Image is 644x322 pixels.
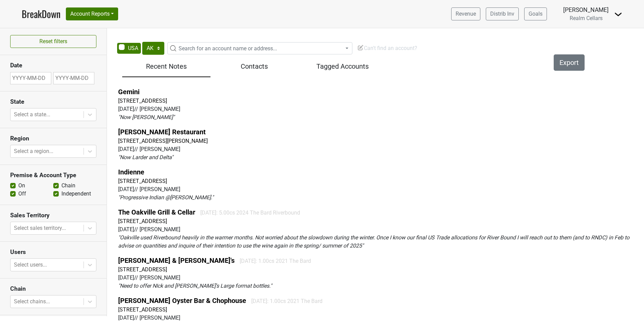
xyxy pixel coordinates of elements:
[118,283,272,289] em: " Need to offer NIck and [PERSON_NAME]'s Large format bottles. "
[10,35,96,48] button: Reset filters
[118,274,641,282] div: [DATE] // [PERSON_NAME]
[118,105,641,113] div: [DATE] // [PERSON_NAME]
[179,45,277,52] span: Search for an account name or address...
[451,7,480,20] a: Revenue
[251,298,323,304] span: [DATE]: 1.00cs 2021 The Bard
[10,62,96,69] h3: Date
[118,225,641,234] div: [DATE] // [PERSON_NAME]
[53,72,94,84] input: YYYY-MM-DD
[614,10,622,18] img: Dropdown Menu
[486,7,519,20] a: Distrib Inv
[118,194,214,201] em: " Progressive Indian @[PERSON_NAME]. "
[200,209,300,216] span: [DATE]: 5.00cs 2024 The Bard Riverbound
[18,190,26,198] label: Off
[240,258,311,264] span: [DATE]: 1.00cs 2021 The Bard
[118,185,641,193] div: [DATE] // [PERSON_NAME]
[18,182,25,190] label: On
[570,15,603,21] span: Realm Cellars
[10,172,96,179] h3: Premise & Account Type
[118,314,641,322] div: [DATE] // [PERSON_NAME]
[357,44,364,51] img: Edit
[118,256,235,265] a: [PERSON_NAME] & [PERSON_NAME]'s
[10,72,51,84] input: YYYY-MM-DD
[118,218,167,224] a: [STREET_ADDRESS]
[22,7,60,21] a: BreakDown
[118,266,167,273] a: [STREET_ADDRESS]
[302,62,383,70] h5: Tagged Accounts
[118,296,246,305] a: [PERSON_NAME] Oyster Bar & Chophouse
[126,62,207,70] h5: Recent Notes
[118,168,144,176] a: Indienne
[61,182,75,190] label: Chain
[118,178,167,184] a: [STREET_ADDRESS]
[524,7,547,20] a: Goals
[118,138,208,144] a: [STREET_ADDRESS][PERSON_NAME]
[10,285,96,292] h3: Chain
[61,190,91,198] label: Independent
[214,62,295,70] h5: Contacts
[118,234,629,249] em: " Oakville used Riverbound heavily in the warmer months. Not worried about the slowdown during th...
[118,208,195,216] a: The Oakville Grill & Cellar
[118,154,173,160] em: " Now Larder and Delta "
[118,145,641,153] div: [DATE] // [PERSON_NAME]
[10,98,96,105] h3: State
[10,212,96,219] h3: Sales Territory
[118,128,206,136] a: [PERSON_NAME] Restaurant
[118,306,167,313] a: [STREET_ADDRESS]
[563,5,609,14] div: [PERSON_NAME]
[554,54,585,71] button: Export
[118,88,140,96] a: Gemini
[66,7,118,20] button: Account Reports
[10,249,96,256] h3: Users
[357,45,417,51] span: Can't find an account?
[118,98,167,104] a: [STREET_ADDRESS]
[10,135,96,142] h3: Region
[118,114,174,120] em: " Now [PERSON_NAME] "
